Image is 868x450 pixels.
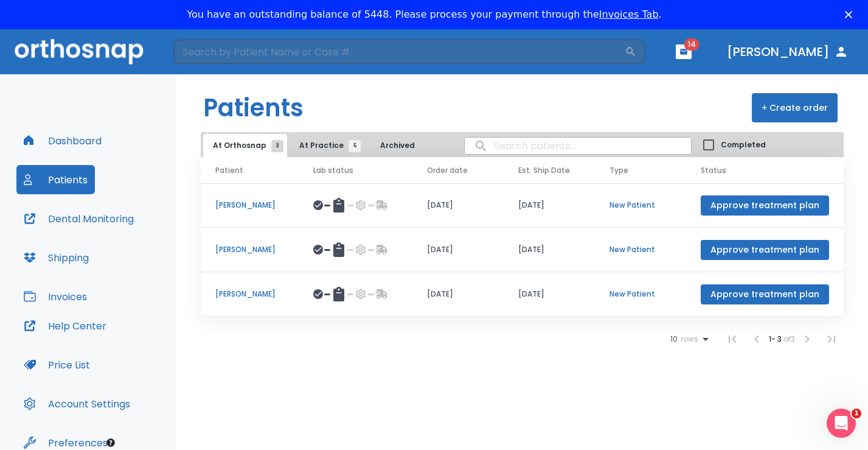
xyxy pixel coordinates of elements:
[721,139,766,150] span: Completed
[609,200,672,211] p: New Patient
[412,183,504,228] td: [DATE]
[701,284,829,304] button: Approve treatment plan
[701,165,726,176] span: Status
[701,195,829,216] button: Approve treatment plan
[215,165,243,176] span: Patient
[105,437,116,448] div: Tooltip anchor
[367,134,428,157] button: Archived
[16,243,96,272] button: Shipping
[215,200,284,211] p: [PERSON_NAME]
[845,11,857,18] div: Close
[16,389,137,418] button: Account Settings
[187,9,661,21] div: You have an outstanding balance of 5448. Please process your payment through the .
[504,183,595,228] td: [DATE]
[852,409,861,418] span: 1
[701,240,829,260] button: Approve treatment plan
[722,41,853,63] button: [PERSON_NAME]
[213,140,277,151] span: At Orthosnap
[752,93,838,122] button: + Create order
[174,40,625,64] input: Search by Patient Name or Case #
[412,272,504,317] td: [DATE]
[609,289,672,300] p: New Patient
[412,228,504,272] td: [DATE]
[684,38,700,51] span: 14
[16,311,114,340] button: Help Center
[313,165,353,176] span: Lab status
[769,334,783,344] span: 1 - 3
[504,272,595,317] td: [DATE]
[827,409,856,438] iframe: Intercom live chat
[15,39,144,64] img: Orthosnap
[465,134,691,158] input: search
[299,140,355,151] span: At Practice
[16,126,109,155] button: Dashboard
[518,165,570,176] span: Est. Ship Date
[678,335,698,343] span: rows
[349,140,361,152] span: 5
[16,282,94,311] button: Invoices
[271,140,283,152] span: 3
[16,165,95,194] button: Patients
[203,90,304,126] h1: Patients
[427,165,468,176] span: Order date
[599,9,659,20] a: Invoices Tab
[215,244,284,255] p: [PERSON_NAME]
[783,334,795,344] span: of 3
[609,244,672,255] p: New Patient
[670,335,678,343] span: 10
[16,350,97,379] button: Price List
[203,134,430,157] div: tabs
[504,228,595,272] td: [DATE]
[215,289,284,300] p: [PERSON_NAME]
[609,165,628,176] span: Type
[16,204,141,233] button: Dental Monitoring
